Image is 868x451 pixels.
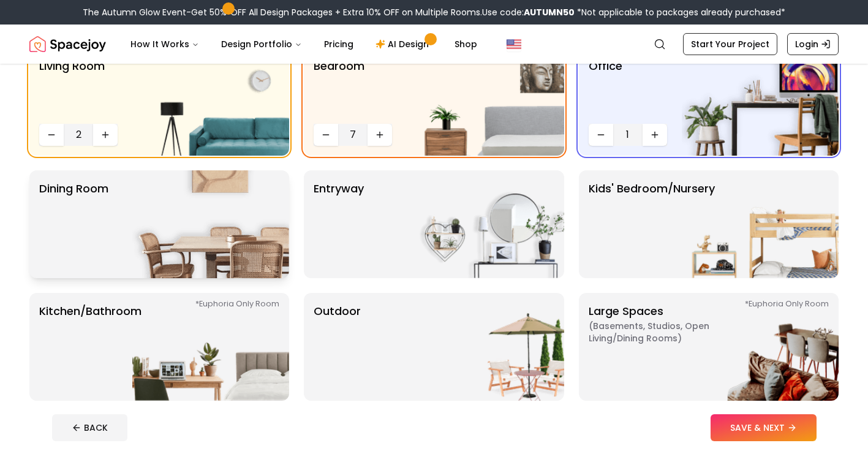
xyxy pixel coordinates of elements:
[314,180,364,268] p: entryway
[407,293,564,401] img: Outdoor
[211,32,312,56] button: Design Portfolio
[132,293,289,401] img: Kitchen/Bathroom *Euphoria Only
[121,32,209,56] button: How It Works
[121,32,487,56] nav: Main
[643,124,667,146] button: Increase quantity
[39,124,64,146] button: Decrease quantity
[29,32,106,56] a: Spacejoy
[507,37,521,51] img: United States
[29,32,106,56] img: Spacejoy Logo
[524,6,575,18] b: AUTUMN50
[314,58,364,119] p: Bedroom
[366,32,442,56] a: AI Design
[93,124,118,146] button: Increase quantity
[683,33,777,55] a: Start Your Project
[682,170,839,278] img: Kids' Bedroom/Nursery
[589,124,613,146] button: Decrease quantity
[39,58,105,119] p: Living Room
[39,180,108,268] p: Dining Room
[711,414,817,441] button: SAVE & NEXT
[343,127,363,142] span: 7
[407,48,564,156] img: Bedroom
[589,303,742,391] p: Large Spaces
[39,303,142,391] p: Kitchen/Bathroom
[787,33,839,55] a: Login
[618,127,638,142] span: 1
[29,25,839,64] nav: Global
[445,32,487,56] a: Shop
[52,414,127,441] button: BACK
[682,48,839,156] img: Office
[589,180,715,268] p: Kids' Bedroom/Nursery
[589,320,742,344] span: ( Basements, Studios, Open living/dining rooms )
[132,170,289,278] img: Dining Room
[682,293,839,401] img: Large Spaces *Euphoria Only
[407,170,564,278] img: entryway
[83,6,785,18] div: The Autumn Glow Event-Get 50% OFF All Design Packages + Extra 10% OFF on Multiple Rooms.
[132,48,289,156] img: Living Room
[368,124,392,146] button: Increase quantity
[314,303,361,391] p: Outdoor
[589,58,622,119] p: Office
[69,127,88,142] span: 2
[314,32,363,56] a: Pricing
[482,6,575,18] span: Use code:
[575,6,785,18] span: *Not applicable to packages already purchased*
[314,124,338,146] button: Decrease quantity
